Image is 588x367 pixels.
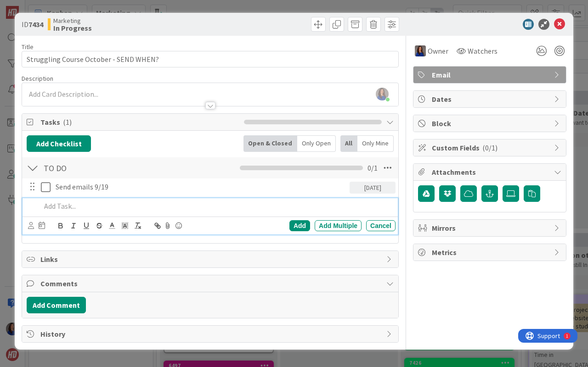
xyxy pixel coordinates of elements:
[468,45,498,56] span: Watchers
[315,220,362,231] div: Add Multiple
[432,222,549,234] span: Mirrors
[19,1,42,12] span: Support
[366,220,396,231] div: Cancel
[432,94,549,105] span: Dates
[243,135,297,152] div: Open & Closed
[40,278,382,289] span: Comments
[415,45,426,56] img: SL
[22,51,399,67] input: type card name here...
[376,88,389,100] img: jZm2DcrfbFpXbNClxeH6BBYa40Taeo4r.png
[53,17,92,24] span: Marketing
[27,297,86,313] button: Add Comment
[432,118,549,129] span: Block
[53,24,92,32] b: In Progress
[297,135,336,152] div: Only Open
[22,74,53,83] span: Description
[40,160,193,176] input: Add Checklist...
[350,182,396,194] div: [DATE]
[63,117,72,127] span: ( 1 )
[432,69,549,80] span: Email
[40,117,239,128] span: Tasks
[289,220,310,231] div: Add
[367,162,378,173] span: 0 / 1
[432,247,549,258] span: Metrics
[40,328,382,339] span: History
[340,135,357,152] div: All
[56,182,346,192] p: Send emails 9/19
[22,43,34,51] label: Title
[482,143,498,152] span: ( 0/1 )
[428,45,448,56] span: Owner
[40,254,382,265] span: Links
[22,19,43,30] span: ID
[357,135,394,152] div: Only Mine
[432,142,549,153] span: Custom Fields
[27,135,91,152] button: Add Checklist
[432,167,549,178] span: Attachments
[28,20,43,29] b: 7434
[48,4,50,11] div: 1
